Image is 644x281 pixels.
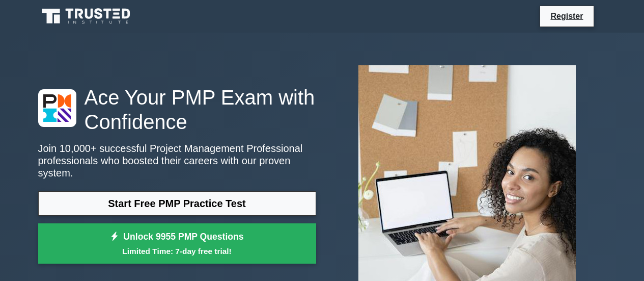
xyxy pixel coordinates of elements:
h1: Ace Your PMP Exam with Confidence [38,85,316,134]
a: Start Free PMP Practice Test [38,191,316,216]
small: Limited Time: 7-day free trial! [51,245,303,257]
a: Register [544,10,589,22]
p: Join 10,000+ successful Project Management Professional professionals who boosted their careers w... [38,142,316,179]
a: Unlock 9955 PMP QuestionsLimited Time: 7-day free trial! [38,223,316,264]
